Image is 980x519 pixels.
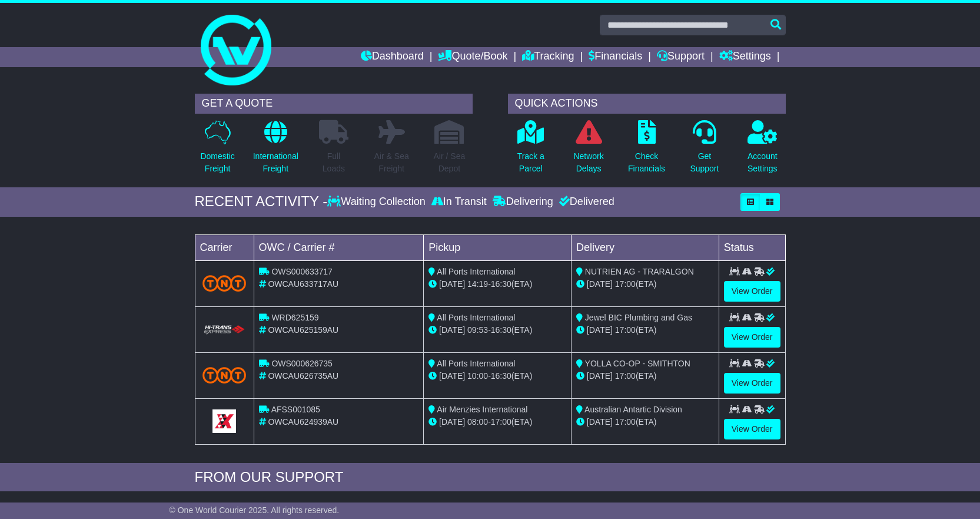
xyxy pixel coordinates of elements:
[268,417,338,427] span: OWCAU624939AU
[615,325,636,335] span: 17:00
[271,359,333,368] span: OWS000626735
[439,325,465,335] span: [DATE]
[724,327,780,348] a: View Order
[657,47,705,67] a: Support
[268,325,338,335] span: OWCAU625159AU
[268,279,338,289] span: OWCAU633717AU
[585,267,694,276] span: NUTRIEN AG - TRARALGON
[319,150,348,175] p: Full Loads
[690,150,719,175] p: Get Support
[437,359,515,368] span: All Ports International
[271,313,318,322] span: WRD625159
[424,234,572,260] td: Pickup
[556,196,614,209] div: Delivered
[467,325,488,335] span: 09:53
[748,150,778,175] p: Account Settings
[587,325,613,335] span: [DATE]
[254,234,424,260] td: OWC / Carrier #
[437,405,527,414] span: Air Menzies International
[587,371,613,381] span: [DATE]
[428,370,566,382] div: - (ETA)
[195,234,254,260] td: Carrier
[517,150,544,175] p: Track a Parcel
[585,359,690,368] span: YOLLA CO-OP - SMITHTON
[200,150,234,175] p: Domestic Freight
[268,371,338,381] span: OWCAU626735AU
[627,120,666,181] a: CheckFinancials
[428,416,566,428] div: - (ETA)
[589,47,642,67] a: Financials
[437,267,515,276] span: All Ports International
[587,417,613,427] span: [DATE]
[587,279,613,289] span: [DATE]
[437,313,515,322] span: All Ports International
[428,278,566,290] div: - (ETA)
[439,371,465,381] span: [DATE]
[724,419,780,439] a: View Order
[202,275,247,291] img: TNT_Domestic.png
[202,367,247,383] img: TNT_Domestic.png
[724,373,780,394] a: View Order
[467,279,488,289] span: 14:19
[747,120,778,181] a: AccountSettings
[202,325,247,336] img: HiTrans.png
[615,371,636,381] span: 17:00
[195,94,473,114] div: GET A QUOTE
[439,417,465,427] span: [DATE]
[327,196,428,209] div: Waiting Collection
[576,370,714,382] div: (ETA)
[428,324,566,336] div: - (ETA)
[439,279,465,289] span: [DATE]
[573,120,604,181] a: NetworkDelays
[719,47,771,67] a: Settings
[491,417,511,427] span: 17:00
[361,47,424,67] a: Dashboard
[571,234,719,260] td: Delivery
[195,469,786,486] div: FROM OUR SUPPORT
[573,150,603,175] p: Network Delays
[491,371,511,381] span: 16:30
[467,417,488,427] span: 08:00
[689,120,719,181] a: GetSupport
[434,150,466,175] p: Air / Sea Depot
[253,150,298,175] p: International Freight
[576,416,714,428] div: (ETA)
[438,47,507,67] a: Quote/Book
[467,371,488,381] span: 10:00
[170,505,340,515] span: © One World Courier 2025. All rights reserved.
[615,279,636,289] span: 17:00
[491,279,511,289] span: 16:30
[271,267,333,276] span: OWS000633717
[491,325,511,335] span: 16:30
[719,234,785,260] td: Status
[195,193,328,210] div: RECENT ACTIVITY -
[212,409,236,433] img: GetCarrierServiceLogo
[576,324,714,336] div: (ETA)
[615,417,636,427] span: 17:00
[522,47,574,67] a: Tracking
[508,94,786,114] div: QUICK ACTIONS
[428,196,490,209] div: In Transit
[628,150,665,175] p: Check Financials
[271,405,320,414] span: AFSS001085
[490,196,556,209] div: Delivering
[724,281,780,302] a: View Order
[374,150,409,175] p: Air & Sea Freight
[517,120,545,181] a: Track aParcel
[585,313,692,322] span: Jewel BIC Plumbing and Gas
[200,120,235,181] a: DomesticFreight
[584,405,682,414] span: Australian Antartic Division
[253,120,299,181] a: InternationalFreight
[576,278,714,290] div: (ETA)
